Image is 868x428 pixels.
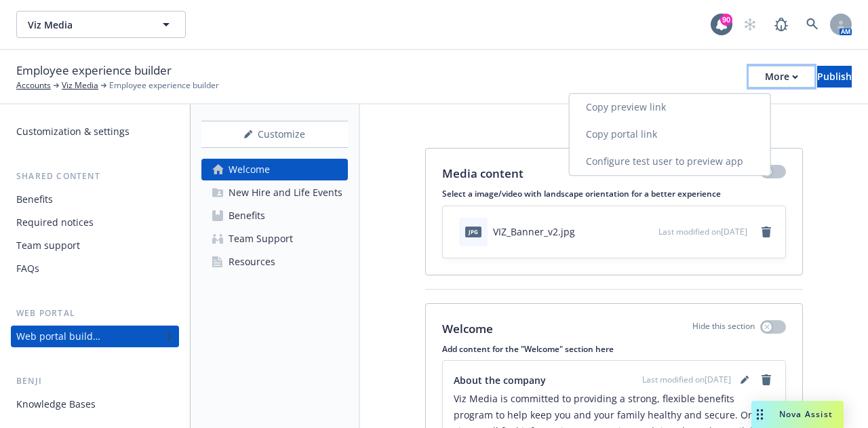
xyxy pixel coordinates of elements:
[62,79,98,92] a: Viz Media
[758,224,774,240] a: remove
[11,393,179,415] a: Knowledge Bases
[201,121,348,147] div: Customize
[16,121,130,142] div: Customization & settings
[11,189,179,210] a: Benefits
[736,372,753,388] a: editPencil
[16,62,172,79] span: Employee experience builder
[692,320,755,338] p: Hide this section
[11,235,179,256] a: Team support
[749,66,814,87] button: More
[779,408,833,420] span: Nova Assist
[229,182,342,203] div: New Hire and Life Events
[442,188,786,199] p: Select a image/video with landscape orientation for a better experience
[465,227,481,237] span: jpg
[16,11,186,38] button: Viz Media
[16,393,96,415] div: Knowledge Bases
[442,165,524,182] p: Media content
[442,320,493,338] p: Welcome
[201,228,348,250] a: Team Support
[16,189,53,210] div: Benefits
[16,79,51,92] a: Accounts
[641,225,653,239] button: preview file
[109,79,219,92] span: Employee experience builder
[201,251,348,273] a: Resources
[201,182,348,203] a: New Hire and Life Events
[11,307,179,320] div: Web portal
[11,374,179,388] div: Benji
[201,159,348,180] a: Welcome
[720,14,732,26] div: 90
[799,11,826,38] a: Search
[201,205,348,227] a: Benefits
[570,148,770,175] a: Configure test user to preview app
[11,170,179,183] div: Shared content
[11,326,179,347] a: Web portal builder
[493,225,575,239] div: VIZ_Banner_v2.jpg
[768,11,795,38] a: Report a Bug
[229,251,275,273] div: Resources
[229,228,293,250] div: Team Support
[16,326,100,347] div: Web portal builder
[758,372,774,388] a: remove
[642,374,731,386] span: Last modified on [DATE]
[442,343,786,355] p: Add content for the "Welcome" section here
[16,235,80,256] div: Team support
[229,159,270,180] div: Welcome
[570,94,770,121] a: Copy preview link
[11,121,179,142] a: Customization & settings
[817,66,852,87] button: Publish
[619,225,630,239] button: download file
[454,373,546,387] span: About the company
[11,212,179,233] a: Required notices
[16,212,94,233] div: Required notices
[16,258,39,279] div: FAQs
[765,66,798,87] div: More
[751,401,844,428] button: Nova Assist
[11,258,179,279] a: FAQs
[28,18,145,32] span: Viz Media
[570,121,770,148] a: Copy portal link
[736,11,764,38] a: Start snowing
[229,205,265,227] div: Benefits
[751,401,768,428] div: Drag to move
[201,121,348,148] button: Customize
[658,226,747,237] span: Last modified on [DATE]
